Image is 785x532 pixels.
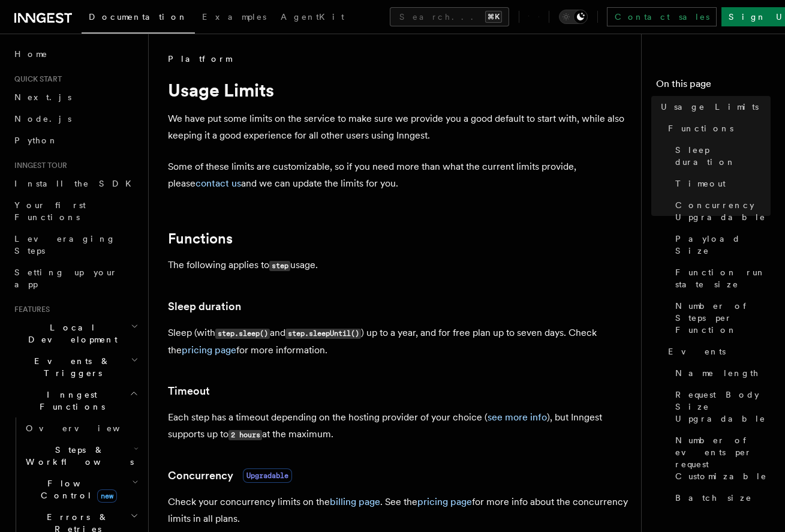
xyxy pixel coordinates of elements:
[195,4,273,32] a: Examples
[10,86,141,108] a: Next.js
[89,12,188,22] span: Documentation
[10,350,141,384] button: Events & Triggers
[168,53,231,65] span: Platform
[21,444,134,468] span: Steps & Workflows
[10,161,67,170] span: Inngest tour
[14,267,118,289] span: Setting up your app
[663,118,771,139] a: Functions
[670,384,771,429] a: Request Body Size Upgradable
[670,228,771,262] a: Payload Size
[390,7,509,26] button: Search...⌘K
[21,477,132,501] span: Flow Control
[14,92,71,102] span: Next.js
[663,341,771,362] a: Events
[21,417,141,439] a: Overview
[10,389,130,413] span: Inngest Functions
[670,487,771,509] a: Batch size
[675,144,771,168] span: Sleep duration
[14,48,48,60] span: Home
[675,367,759,379] span: Name length
[10,321,131,345] span: Local Development
[485,11,502,23] kbd: ⌘K
[670,295,771,341] a: Number of Steps per Function
[182,344,236,356] a: pricing page
[10,317,141,350] button: Local Development
[26,423,149,433] span: Overview
[670,362,771,384] a: Name length
[656,96,771,118] a: Usage Limits
[281,12,344,22] span: AgentKit
[228,430,262,440] code: 2 hours
[168,158,631,192] p: Some of these limits are customizable, so if you need more than what the current limits provide, ...
[273,4,351,32] a: AgentKit
[675,178,726,190] span: Timeout
[661,101,759,113] span: Usage Limits
[10,355,131,379] span: Events & Triggers
[168,409,631,443] p: Each step has a timeout depending on the hosting provider of your choice ( ), but Inngest support...
[559,10,588,24] button: Toggle dark mode
[656,77,771,96] h4: On this page
[675,199,771,223] span: Concurrency Upgradable
[21,439,141,473] button: Steps & Workflows
[168,79,631,101] h1: Usage Limits
[10,305,50,314] span: Features
[14,114,71,124] span: Node.js
[417,496,472,507] a: pricing page
[670,194,771,228] a: Concurrency Upgradable
[488,411,547,423] a: see more info
[168,324,631,359] p: Sleep (with and ) up to a year, and for free plan up to seven days. Check the for more information.
[14,200,86,222] span: Your first Functions
[21,473,141,506] button: Flow Controlnew
[670,173,771,194] a: Timeout
[668,122,733,134] span: Functions
[10,194,141,228] a: Your first Functions
[202,12,266,22] span: Examples
[675,492,752,504] span: Batch size
[14,179,139,188] span: Install the SDK
[285,329,361,339] code: step.sleepUntil()
[10,384,141,417] button: Inngest Functions
[675,434,771,482] span: Number of events per request Customizable
[10,173,141,194] a: Install the SDK
[330,496,380,507] a: billing page
[670,139,771,173] a: Sleep duration
[675,233,771,257] span: Payload Size
[14,234,116,256] span: Leveraging Steps
[168,467,292,484] a: ConcurrencyUpgradable
[168,230,233,247] a: Functions
[675,300,771,336] span: Number of Steps per Function
[668,345,726,357] span: Events
[10,108,141,130] a: Node.js
[10,130,141,151] a: Python
[215,329,270,339] code: step.sleep()
[675,389,771,425] span: Request Body Size Upgradable
[168,383,210,399] a: Timeout
[10,228,141,262] a: Leveraging Steps
[10,43,141,65] a: Home
[14,136,58,145] span: Python
[168,110,631,144] p: We have put some limits on the service to make sure we provide you a good default to start with, ...
[10,74,62,84] span: Quick start
[168,257,631,274] p: The following applies to usage.
[670,429,771,487] a: Number of events per request Customizable
[168,298,241,315] a: Sleep duration
[607,7,717,26] a: Contact sales
[269,261,290,271] code: step
[10,262,141,295] a: Setting up your app
[670,262,771,295] a: Function run state size
[168,494,631,527] p: Check your concurrency limits on the . See the for more info about the concurrency limits in all ...
[196,178,241,189] a: contact us
[82,4,195,34] a: Documentation
[97,489,117,503] span: new
[675,266,771,290] span: Function run state size
[243,468,292,483] span: Upgradable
